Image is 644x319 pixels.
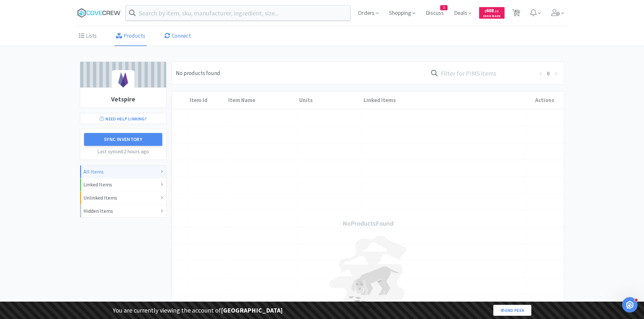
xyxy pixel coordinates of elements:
[364,97,524,104] div: Linked Items
[552,70,560,77] li: Next Page
[176,69,220,78] div: No products found
[537,70,545,77] li: Previous Page
[113,305,283,315] p: You are currently viewing the account of
[539,72,543,76] i: icon: left
[428,66,534,80] input: Filter for PIMS items
[423,10,446,16] a: Discuss2
[554,72,558,76] i: icon: right
[479,4,505,22] a: $668.11Cash Back
[545,70,552,77] li: 0
[83,181,163,189] div: Linked Items
[483,14,501,19] span: Cash Back
[163,26,193,46] a: Connect
[221,306,283,314] strong: [GEOGRAPHIC_DATA]
[493,305,531,316] a: End Peek
[83,168,163,176] div: All Items
[510,11,523,17] a: 61
[114,26,147,46] a: Products
[545,70,552,77] a: 0
[126,5,350,20] input: Search by item, sku, manufacturer, ingredient, size...
[622,297,638,313] iframe: Intercom live chat
[83,207,163,215] div: Hidden Items
[84,133,162,146] button: Sync Inventory
[77,26,98,46] a: Lists
[299,97,360,104] div: Units
[527,97,562,104] div: Actions
[83,194,163,202] div: Unlinked Items
[228,97,296,104] div: Item Name
[80,91,166,108] h1: Vetspire
[112,70,135,89] img: ca61dae5fd4342b8bce252dc3729abf4_86.png
[84,147,162,156] h5: Last synced: 2 hours ago
[440,5,447,10] span: 2
[190,97,225,104] div: Item Id
[485,9,486,13] span: $
[494,9,499,13] span: . 11
[80,113,166,124] a: Need Help Linking?
[485,7,499,14] span: 668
